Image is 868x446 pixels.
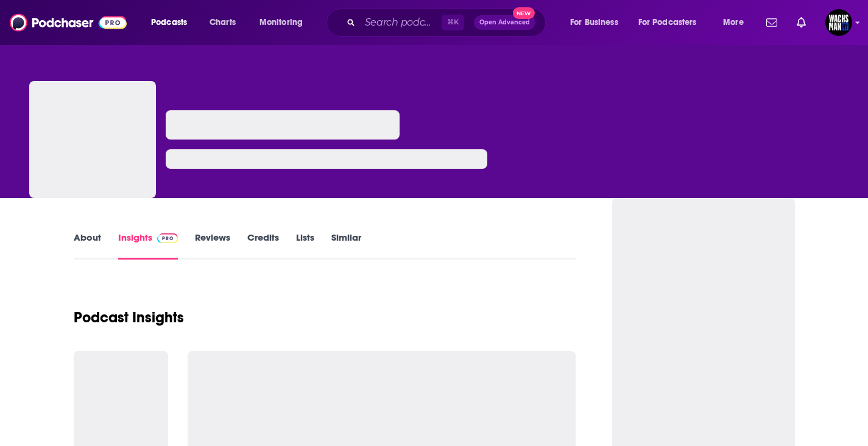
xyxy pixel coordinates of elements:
[10,11,127,34] img: Podchaser - Follow, Share and Rate Podcasts
[562,13,633,32] button: open menu
[825,9,852,36] span: Logged in as WachsmanNY
[151,14,187,31] span: Podcasts
[74,232,101,260] a: About
[825,9,852,36] img: User Profile
[296,232,314,260] a: Lists
[331,232,361,260] a: Similar
[761,12,782,33] a: Show notifications dropdown
[210,14,236,31] span: Charts
[251,13,319,32] button: open menu
[630,13,715,32] button: open menu
[157,233,178,243] img: Podchaser Pro
[338,9,557,37] div: Search podcasts, credits, & more...
[792,12,811,33] a: Show notifications dropdown
[442,15,464,30] span: ⌘ K
[570,14,618,31] span: For Business
[474,15,535,30] button: Open AdvancedNew
[513,7,535,19] span: New
[360,13,442,32] input: Search podcasts, credits, & more...
[195,232,230,260] a: Reviews
[118,232,178,260] a: InsightsPodchaser Pro
[74,308,184,327] h1: Podcast Insights
[202,13,243,32] a: Charts
[259,14,303,31] span: Monitoring
[723,14,744,31] span: More
[143,13,203,32] button: open menu
[715,13,759,32] button: open menu
[638,14,697,31] span: For Podcasters
[479,19,530,26] span: Open Advanced
[247,232,279,260] a: Credits
[825,9,852,36] button: Show profile menu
